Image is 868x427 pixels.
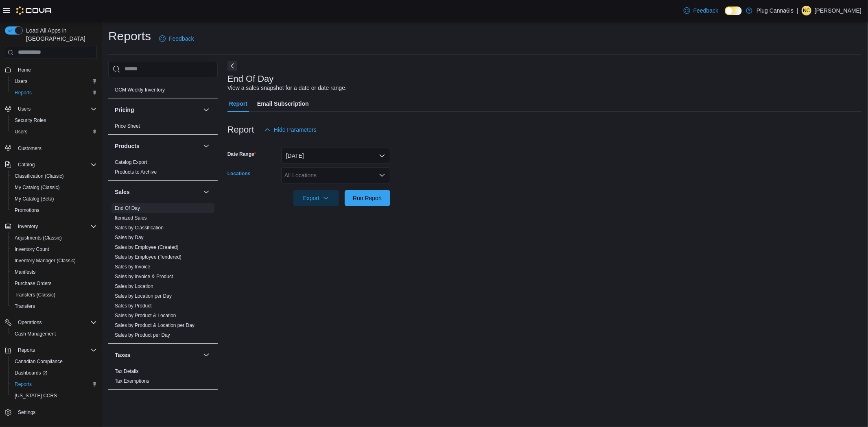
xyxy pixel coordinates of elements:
[15,292,55,298] span: Transfers (Classic)
[15,370,47,376] span: Dashboards
[15,269,35,275] span: Manifests
[2,317,100,328] button: Operations
[11,391,60,401] a: [US_STATE] CCRS
[15,173,64,179] span: Classification (Classic)
[115,351,200,359] button: Taxes
[11,194,97,204] span: My Catalog (Beta)
[15,345,97,355] span: Reports
[11,256,97,266] span: Inventory Manager (Classic)
[115,283,153,290] span: Sales by Location
[115,322,195,328] a: Sales by Product & Location per Day
[8,278,100,289] button: Purchase Orders
[115,215,147,221] a: Itemized Sales
[11,301,38,311] a: Transfers
[8,356,100,367] button: Canadian Compliance
[115,351,131,359] h3: Taxes
[11,76,97,86] span: Users
[18,67,31,73] span: Home
[8,367,100,379] a: Dashboards
[115,234,144,241] span: Sales by Day
[108,28,151,44] h1: Reports
[281,148,390,164] button: [DATE]
[2,344,100,356] button: Reports
[11,267,39,277] a: Manifests
[227,125,254,135] h3: Report
[115,322,195,329] span: Sales by Product & Location per Day
[8,232,100,244] button: Adjustments (Classic)
[115,293,172,299] a: Sales by Location per Day
[115,368,139,375] span: Tax Details
[201,141,211,151] button: Products
[15,89,32,96] span: Reports
[18,409,35,416] span: Settings
[18,347,35,353] span: Reports
[115,205,140,211] a: End Of Day
[229,96,247,112] span: Report
[115,313,176,318] a: Sales by Product & Location
[8,289,100,301] button: Transfers (Classic)
[115,254,181,260] a: Sales by Employee (Tendered)
[201,350,211,360] button: Taxes
[115,215,147,221] span: Itemized Sales
[115,264,150,270] a: Sales by Invoice
[15,144,45,153] a: Customers
[18,106,31,112] span: Users
[201,69,211,78] button: OCM
[11,183,97,192] span: My Catalog (Classic)
[115,106,134,114] h3: Pricing
[11,279,55,288] a: Purchase Orders
[15,65,97,75] span: Home
[379,172,385,179] button: Open list of options
[108,366,218,389] div: Taxes
[11,127,31,137] a: Users
[11,301,97,311] span: Transfers
[23,26,97,43] span: Load All Apps in [GEOGRAPHIC_DATA]
[115,264,150,270] span: Sales by Invoice
[227,74,274,84] h3: End Of Day
[15,129,27,135] span: Users
[15,143,97,153] span: Customers
[115,169,157,175] span: Products to Archive
[11,256,79,266] a: Inventory Manager (Classic)
[8,182,100,193] button: My Catalog (Classic)
[8,390,100,401] button: [US_STATE] CCRS
[15,222,41,231] button: Inventory
[15,358,63,365] span: Canadian Compliance
[11,115,49,125] a: Security Roles
[115,273,173,280] span: Sales by Invoice & Product
[11,329,97,339] span: Cash Management
[115,274,173,279] a: Sales by Invoice & Product
[11,205,43,215] a: Promotions
[11,115,97,125] span: Security Roles
[11,329,59,339] a: Cash Management
[115,169,157,175] a: Products to Archive
[11,279,97,288] span: Purchase Orders
[11,88,97,98] span: Reports
[11,127,97,137] span: Users
[11,244,52,254] a: Inventory Count
[169,35,194,43] span: Feedback
[15,318,97,327] span: Operations
[2,64,100,76] button: Home
[11,233,97,243] span: Adjustments (Classic)
[11,88,35,98] a: Reports
[115,293,172,299] span: Sales by Location per Day
[15,303,35,309] span: Transfers
[115,123,140,129] span: Price Sheet
[15,381,32,388] span: Reports
[15,104,34,114] button: Users
[11,368,50,378] a: Dashboards
[115,332,170,338] a: Sales by Product per Day
[8,76,100,87] button: Users
[8,328,100,340] button: Cash Management
[115,303,152,309] a: Sales by Product
[11,379,97,389] span: Reports
[18,223,38,230] span: Inventory
[115,244,179,251] span: Sales by Employee (Created)
[11,391,97,401] span: Washington CCRS
[11,290,97,300] span: Transfers (Classic)
[201,187,211,197] button: Sales
[115,188,200,196] button: Sales
[18,161,35,168] span: Catalog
